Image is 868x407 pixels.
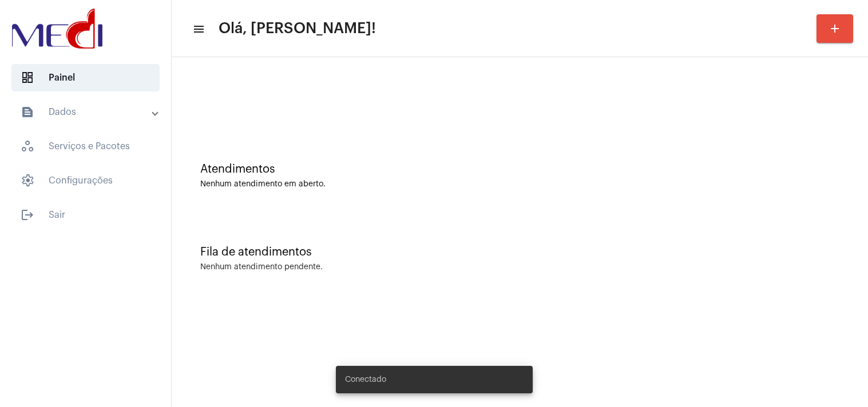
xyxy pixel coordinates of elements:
span: sidenav icon [21,71,34,85]
span: Configurações [11,167,160,194]
span: sidenav icon [21,174,34,187]
span: sidenav icon [21,139,34,153]
mat-icon: sidenav icon [21,105,34,119]
div: Nenhum atendimento pendente. [200,263,323,272]
span: Conectado [345,374,386,385]
div: Fila de atendimentos [200,246,839,258]
span: Olá, [PERSON_NAME]! [219,19,376,38]
div: Atendimentos [200,163,839,175]
mat-icon: add [828,22,842,35]
div: Nenhum atendimento em aberto. [200,180,839,189]
span: Sair [11,201,160,229]
span: Painel [11,64,160,91]
mat-panel-title: Dados [21,105,153,119]
mat-expansion-panel-header: sidenav iconDados [7,98,171,126]
mat-icon: sidenav icon [192,22,204,36]
mat-icon: sidenav icon [21,208,34,222]
span: Serviços e Pacotes [11,133,160,160]
img: d3a1b5fa-500b-b90f-5a1c-719c20e9830b.png [9,6,105,51]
